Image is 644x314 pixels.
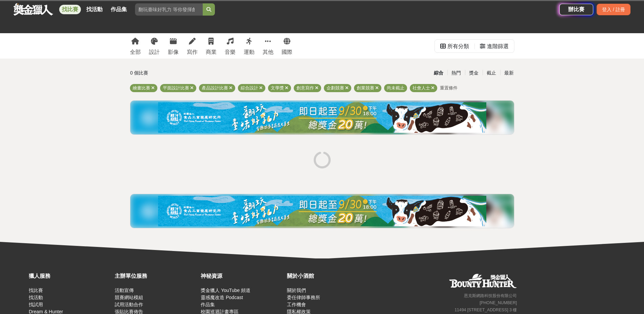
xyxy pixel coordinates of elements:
div: 國際 [282,48,292,56]
div: 主辦單位服務 [115,272,197,280]
span: 產品設計比賽 [202,85,228,90]
a: 作品集 [201,302,215,307]
div: 其他 [263,48,273,56]
a: 靈感魔改造 Podcast [201,295,243,300]
a: 音樂 [225,33,236,59]
a: 影像 [168,33,179,59]
span: 繪畫比賽 [133,85,150,90]
div: 獵人服務 [29,272,111,280]
a: 找活動 [84,5,105,14]
a: 全部 [130,33,141,59]
div: 寫作 [187,48,198,56]
a: 找比賽 [29,288,43,293]
span: 平面設計比賽 [163,85,189,90]
a: 試用活動合作 [115,302,143,307]
span: 企劃競賽 [327,85,344,90]
a: 國際 [282,33,292,59]
a: 找活動 [29,295,43,300]
div: 影像 [168,48,179,56]
a: 活動宣傳 [115,288,134,293]
div: 所有分類 [447,40,469,53]
div: 進階篩選 [487,40,509,53]
div: 設計 [149,48,160,56]
div: 登入 / 註冊 [597,4,630,15]
div: 神秘資源 [201,272,283,280]
span: 社會人士 [413,85,430,90]
span: 綜合設計 [241,85,258,90]
div: 運動 [244,48,254,56]
div: 最新 [500,67,518,79]
div: 全部 [130,48,141,56]
small: 11494 [STREET_ADDRESS] 3 樓 [454,308,517,312]
a: 獎金獵人 YouTube 頻道 [201,288,250,293]
a: 作品集 [108,5,130,14]
a: 工作機會 [287,302,306,307]
input: 翻玩臺味好乳力 等你發揮創意！ [135,3,203,16]
div: 關於小酒館 [287,272,370,280]
small: 恩克斯網路科技股份有限公司 [464,293,517,298]
a: 設計 [149,33,160,59]
img: bbde9c48-f993-4d71-8b4e-c9f335f69c12.jpg [158,102,486,133]
span: 文學獎 [271,85,284,90]
span: 尚未截止 [387,85,404,90]
a: 寫作 [187,33,198,59]
a: 找比賽 [59,5,81,14]
span: 創意寫作 [296,85,314,90]
img: 11b6bcb1-164f-4f8f-8046-8740238e410a.jpg [158,196,486,226]
a: 關於我們 [287,288,306,293]
small: [PHONE_NUMBER] [480,300,517,305]
a: 商業 [206,33,217,59]
div: 截止 [483,67,500,79]
a: 辦比賽 [559,4,593,15]
div: 商業 [206,48,217,56]
a: 運動 [244,33,254,59]
span: 重置條件 [440,85,458,90]
div: 綜合 [430,67,447,79]
div: 熱門 [447,67,465,79]
div: 音樂 [225,48,236,56]
span: 創業競賽 [357,85,374,90]
a: 其他 [263,33,273,59]
a: 找試用 [29,302,43,307]
div: 0 個比賽 [130,67,258,79]
a: 委任律師事務所 [287,295,320,300]
a: 競賽網站模組 [115,295,143,300]
div: 獎金 [465,67,483,79]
